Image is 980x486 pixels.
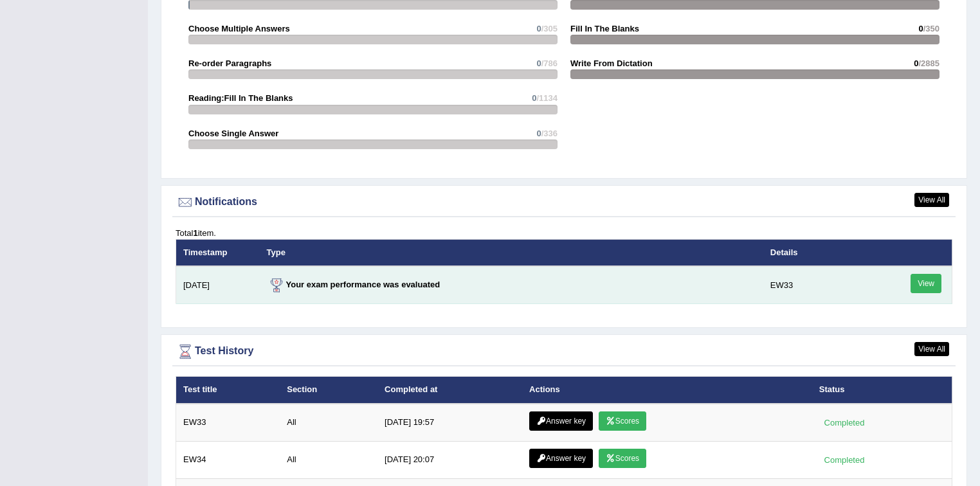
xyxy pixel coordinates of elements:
[188,59,271,68] strong: Re-order Paragraphs
[819,416,869,429] div: Completed
[536,93,558,103] span: /1134
[599,449,646,468] a: Scores
[570,59,653,68] strong: Write From Dictation
[541,129,558,138] span: /336
[918,59,939,68] span: /2885
[267,280,440,289] strong: Your exam performance was evaluated
[176,227,952,239] div: Total item.
[923,24,939,33] span: /350
[176,239,260,266] th: Timestamp
[176,441,280,478] td: EW34
[763,239,875,266] th: Details
[541,59,558,68] span: /786
[280,441,377,478] td: All
[914,342,949,356] a: View All
[522,377,812,404] th: Actions
[914,193,949,207] a: View All
[914,59,918,68] span: 0
[570,24,639,33] strong: Fill In The Blanks
[536,129,541,138] span: 0
[176,266,260,304] td: [DATE]
[377,441,522,478] td: [DATE] 20:07
[377,404,522,442] td: [DATE] 19:57
[541,24,558,33] span: /305
[188,24,290,33] strong: Choose Multiple Answers
[763,266,875,304] td: EW33
[188,129,278,138] strong: Choose Single Answer
[911,274,941,293] a: View
[176,193,952,212] div: Notifications
[918,24,923,33] span: 0
[260,239,763,266] th: Type
[536,59,541,68] span: 0
[193,228,197,238] b: 1
[280,404,377,442] td: All
[529,411,593,431] a: Answer key
[377,377,522,404] th: Completed at
[536,24,541,33] span: 0
[176,404,280,442] td: EW33
[176,342,952,361] div: Test History
[176,377,280,404] th: Test title
[188,93,293,103] strong: Reading:Fill In The Blanks
[599,411,646,431] a: Scores
[529,449,593,468] a: Answer key
[280,377,377,404] th: Section
[532,93,536,103] span: 0
[819,453,869,467] div: Completed
[812,377,952,404] th: Status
